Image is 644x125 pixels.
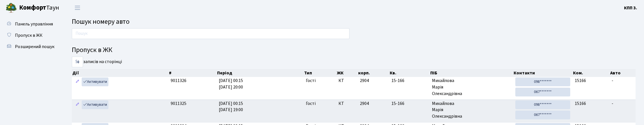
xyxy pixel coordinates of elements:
[391,100,427,107] span: 15-166
[15,32,43,38] span: Пропуск в ЖК
[15,44,54,50] span: Розширений пошук
[3,41,59,52] a: Розширений пошук
[624,5,637,11] a: КПП 3.
[219,100,243,113] span: [DATE] 00:15 [DATE] 19:00
[19,3,59,13] span: Таун
[72,69,168,77] th: Дії
[360,100,369,107] span: 2904
[575,100,586,107] span: 15166
[6,2,17,14] img: logo.png
[72,57,122,67] label: записів на сторінці
[171,77,186,84] span: 9011326
[358,69,389,77] th: корп.
[304,69,336,77] th: Тип
[306,77,316,84] span: Гості
[391,77,427,84] span: 15-166
[74,77,81,86] a: Редагувати
[430,69,513,77] th: ПІБ
[306,100,316,107] span: Гості
[19,3,46,12] b: Комфорт
[513,69,572,77] th: Контакти
[572,69,609,77] th: Ком.
[610,69,636,77] th: Авто
[171,100,186,107] span: 9011325
[72,57,83,67] select: записів на сторінці
[82,100,108,109] a: Активувати
[624,5,637,11] b: КПП 3.
[360,77,369,84] span: 2904
[70,3,84,12] button: Переключити навігацію
[612,77,613,84] span: -
[217,69,304,77] th: Період
[3,30,59,41] a: Пропуск в ЖК
[3,18,59,30] a: Панель управління
[74,100,81,109] a: Редагувати
[432,77,511,97] span: Михайлова Марія Олександрівна
[15,21,53,27] span: Панель управління
[432,100,511,120] span: Михайлова Марія Олександрівна
[72,28,349,39] input: Пошук
[72,46,636,54] h4: Пропуск в ЖК
[575,77,586,84] span: 15166
[389,69,430,77] th: Кв.
[72,17,130,27] span: Пошук номеру авто
[82,77,108,86] a: Активувати
[168,69,217,77] th: #
[612,100,613,107] span: -
[336,69,358,77] th: ЖК
[338,100,356,107] span: КТ
[338,77,356,84] span: КТ
[219,77,243,90] span: [DATE] 00:15 [DATE] 20:00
